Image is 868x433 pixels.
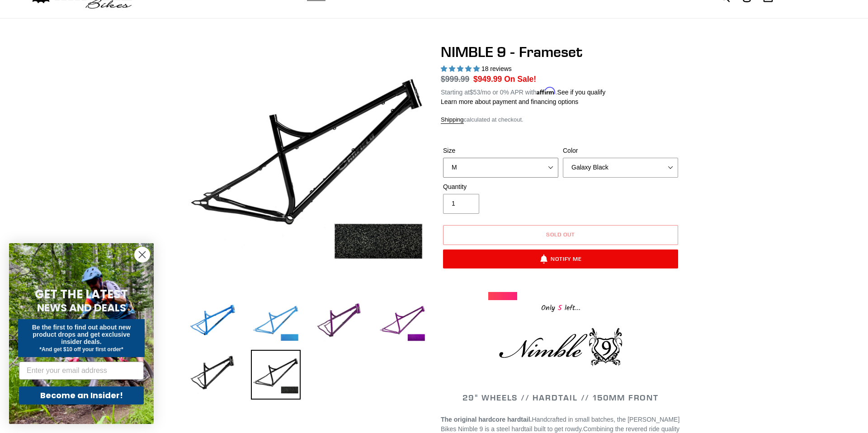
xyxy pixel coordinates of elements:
span: Be the first to find out about new product drops and get exclusive insider deals. [32,324,131,345]
a: See if you qualify - Learn more about Affirm Financing (opens in modal) [557,89,606,96]
strong: The original hardcore hardtail. [441,416,532,423]
img: Load image into Gallery viewer, NIMBLE 9 - Frameset [188,297,237,347]
div: Only left... [488,300,633,314]
h1: NIMBLE 9 - Frameset [441,43,680,61]
a: Learn more about payment and financing options [441,98,578,105]
div: calculated at checkout. [441,115,680,124]
label: Color [563,146,678,155]
span: 4.89 stars [441,65,481,72]
span: Handcrafted in small batches, the [PERSON_NAME] Bikes Nimble 9 is a steel hardtail built to get r... [441,416,679,433]
button: Close dialog [134,247,150,263]
span: $949.99 [473,75,502,84]
a: Shipping [441,116,464,124]
span: GET THE LATEST [35,286,128,302]
span: *And get $10 off your first order* [39,346,123,353]
label: Quantity [443,182,558,192]
p: Starting at /mo or 0% APR with . [441,85,605,97]
button: Become an Insider! [19,386,144,405]
button: Notify Me [443,249,678,268]
span: Sold out [546,231,575,238]
span: 29" WHEELS // HARDTAIL // 150MM FRONT [462,392,659,403]
img: Load image into Gallery viewer, NIMBLE 9 - Frameset [251,350,301,400]
span: On Sale! [504,73,536,85]
img: Load image into Gallery viewer, NIMBLE 9 - Frameset [377,297,427,347]
span: Affirm [537,87,556,95]
img: Load image into Gallery viewer, NIMBLE 9 - Frameset [188,350,237,400]
span: 5 [555,302,565,314]
span: 18 reviews [481,65,512,72]
img: Load image into Gallery viewer, NIMBLE 9 - Frameset [251,297,301,347]
img: Load image into Gallery viewer, NIMBLE 9 - Frameset [314,297,364,347]
s: $999.99 [441,75,469,84]
label: Size [443,146,558,155]
input: Enter your email address [19,362,144,380]
span: NEWS AND DEALS [37,301,126,315]
span: $53 [470,89,480,96]
button: Sold out [443,225,678,245]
